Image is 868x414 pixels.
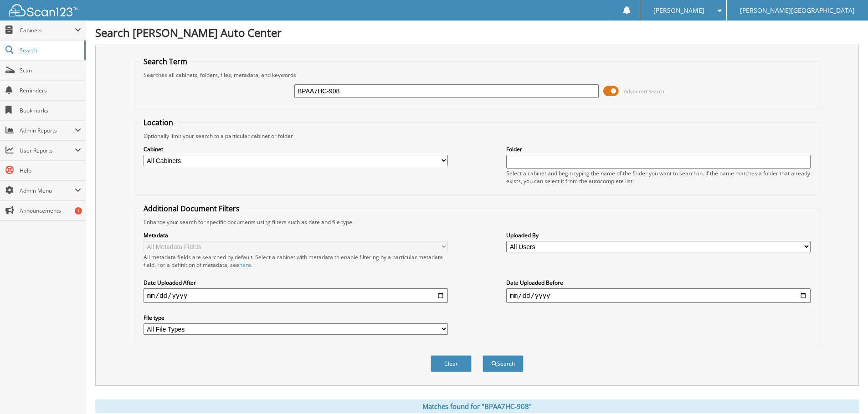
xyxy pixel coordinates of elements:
[95,399,859,413] div: Matches found for "BPAA7HC-908"
[20,87,81,94] span: Reminders
[139,56,192,66] legend: Search Term
[20,147,75,154] span: User Reports
[20,107,81,114] span: Bookmarks
[20,26,75,34] span: Cabinets
[144,253,448,269] div: All metadata fields are searched by default. Select a cabinet with metadata to enable filtering b...
[239,261,251,269] a: here
[144,279,448,286] label: Date Uploaded After
[20,127,75,134] span: Admin Reports
[506,145,811,153] label: Folder
[144,145,448,153] label: Cabinet
[20,167,81,174] span: Help
[139,218,815,226] div: Enhance your search for specific documents using filters such as date and file type.
[144,288,448,303] input: start
[20,207,81,215] span: Announcements
[483,355,524,372] button: Search
[506,288,811,303] input: end
[20,66,81,74] span: Scan
[506,231,811,239] label: Uploaded By
[139,132,815,140] div: Optionally limit your search to a particular cabinet or folder
[139,71,815,79] div: Searches all cabinets, folders, files, metadata, and keywords
[144,231,448,239] label: Metadata
[144,314,448,322] label: File type
[431,355,472,372] button: Clear
[506,169,811,185] div: Select a cabinet and begin typing the name of the folder you want to search in. If the name match...
[95,25,859,40] h1: Search [PERSON_NAME] Auto Center
[20,187,75,194] span: Admin Menu
[20,46,80,54] span: Search
[624,88,664,95] span: Advanced Search
[653,8,704,13] span: [PERSON_NAME]
[740,8,855,13] span: [PERSON_NAME][GEOGRAPHIC_DATA]
[75,207,82,215] div: 1
[139,118,178,128] legend: Location
[139,204,244,214] legend: Additional Document Filters
[9,4,77,16] img: scan123-logo-white.svg
[506,279,811,286] label: Date Uploaded Before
